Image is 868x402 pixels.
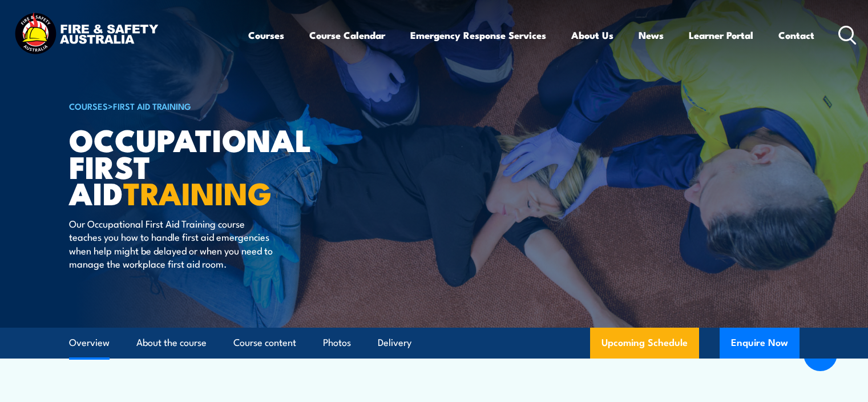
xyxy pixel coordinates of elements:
[113,99,191,112] a: First Aid Training
[248,20,284,50] a: Courses
[69,126,351,206] h1: Occupational First Aid
[323,328,351,358] a: Photos
[233,328,296,358] a: Course content
[123,168,272,216] strong: TRAINING
[639,20,664,50] a: News
[378,328,411,358] a: Delivery
[309,20,385,50] a: Course Calendar
[571,20,613,50] a: About Us
[69,328,110,358] a: Overview
[410,20,546,50] a: Emergency Response Services
[720,328,800,359] button: Enquire Now
[69,99,108,112] a: COURSES
[69,217,277,270] p: Our Occupational First Aid Training course teaches you how to handle first aid emergencies when h...
[136,328,207,358] a: About the course
[689,20,753,50] a: Learner Portal
[69,99,351,113] h6: >
[778,20,814,50] a: Contact
[590,328,699,359] a: Upcoming Schedule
